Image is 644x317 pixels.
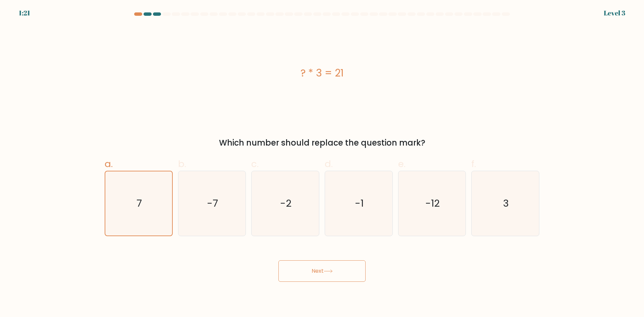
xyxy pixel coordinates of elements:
span: a. [105,157,113,170]
button: Next [278,260,366,282]
text: -12 [425,197,440,210]
div: Which number should replace the question mark? [109,137,535,149]
text: -2 [280,197,292,210]
text: 7 [137,197,142,210]
span: c. [251,157,259,170]
text: 3 [503,197,509,210]
span: e. [398,157,406,170]
div: 1:21 [19,8,30,18]
text: -1 [355,197,364,210]
div: Level 3 [604,8,625,18]
span: b. [178,157,186,170]
span: f. [471,157,476,170]
span: d. [325,157,333,170]
text: -7 [207,197,218,210]
div: ? * 3 = 21 [105,65,539,81]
